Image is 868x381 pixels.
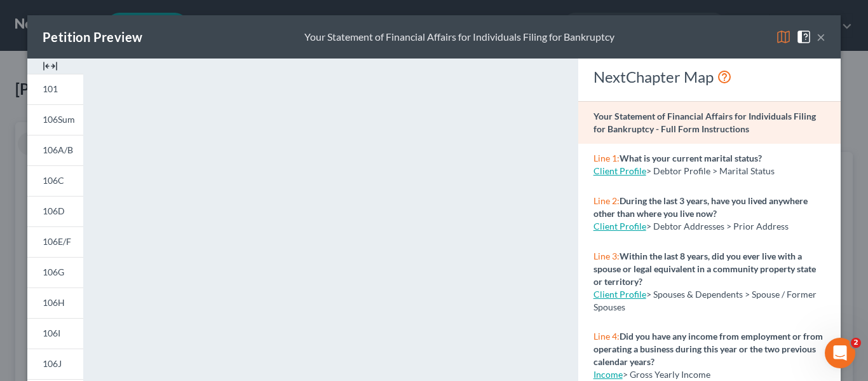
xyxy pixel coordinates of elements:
strong: During the last 3 years, have you lived anywhere other than where you live now? [593,195,808,219]
span: 106C [43,175,64,186]
a: 106A/B [27,135,83,165]
span: 106Sum [43,114,75,125]
strong: What is your current marital status? [620,153,762,163]
a: 106G [27,257,83,287]
a: 106H [27,287,83,318]
span: Line 4: [593,331,620,342]
strong: Your Statement of Financial Affairs for Individuals Filing for Bankruptcy - Full Form Instructions [593,111,816,134]
span: > Spouses & Dependents > Spouse / Former Spouses [593,289,817,312]
button: × [817,29,825,45]
iframe: Intercom live chat [825,338,855,368]
a: Client Profile [593,165,646,176]
a: 106Sum [27,104,83,135]
strong: Did you have any income from employment or from operating a business during this year or the two ... [593,331,823,367]
a: 106E/F [27,226,83,257]
span: 106A/B [43,144,73,155]
div: Your Statement of Financial Affairs for Individuals Filing for Bankruptcy [304,30,614,45]
a: 106C [27,165,83,196]
span: 101 [43,83,58,94]
span: > Debtor Addresses > Prior Address [646,221,789,232]
span: Line 1: [593,153,620,163]
span: 106D [43,205,65,216]
span: > Gross Yearly Income [623,369,710,380]
span: 106G [43,267,64,277]
img: help-close-5ba153eb36485ed6c1ea00a893f15db1cb9b99d6cae46e1a8edb6c62d00a1a76.svg [796,29,811,45]
a: Client Profile [593,221,646,232]
span: 106J [43,358,62,369]
span: > Debtor Profile > Marital Status [646,165,775,176]
div: Petition Preview [43,28,142,46]
span: 106E/F [43,236,71,247]
span: 2 [851,338,861,348]
a: Income [593,369,623,380]
a: Client Profile [593,289,646,300]
strong: Within the last 8 years, did you ever live with a spouse or legal equivalent in a community prope... [593,251,816,287]
span: 106I [43,328,60,338]
img: map-eea8200ae884c6f1103ae1953ef3d486a96c86aabb227e865a55264e3737af1f.svg [776,29,791,45]
span: Line 3: [593,251,620,261]
a: 106I [27,318,83,349]
a: 106D [27,196,83,226]
img: expand-e0f6d898513216a626fdd78e52531dac95497ffd26381d4c15ee2fc46db09dca.svg [43,59,58,74]
a: 101 [27,74,83,104]
a: 106J [27,349,83,379]
span: Line 2: [593,195,620,206]
div: NextChapter Map [593,67,825,87]
span: 106H [43,297,65,308]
